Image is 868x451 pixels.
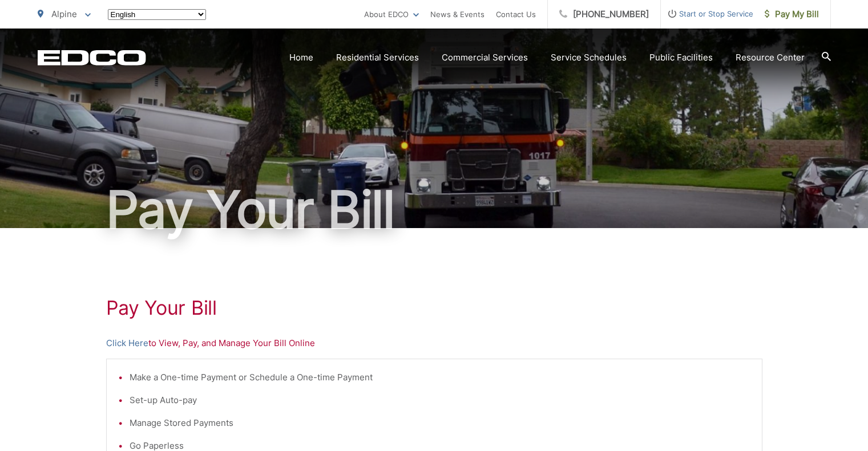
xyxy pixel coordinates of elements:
[130,371,750,384] li: Make a One-time Payment or Schedule a One-time Payment
[551,51,627,64] a: Service Schedules
[289,51,313,64] a: Home
[106,336,762,350] p: to View, Pay, and Manage Your Bill Online
[38,181,831,238] h1: Pay Your Bill
[442,51,528,64] a: Commercial Services
[649,51,713,64] a: Public Facilities
[51,9,77,19] span: Alpine
[130,393,750,407] li: Set-up Auto-pay
[736,51,805,64] a: Resource Center
[430,7,485,21] a: News & Events
[336,51,419,64] a: Residential Services
[106,336,148,350] a: Click Here
[38,50,146,66] a: EDCD logo. Return to the homepage.
[765,7,819,21] span: Pay My Bill
[106,296,762,319] h1: Pay Your Bill
[108,9,206,20] select: Select a language
[130,416,750,430] li: Manage Stored Payments
[364,7,419,21] a: About EDCO
[496,7,536,21] a: Contact Us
